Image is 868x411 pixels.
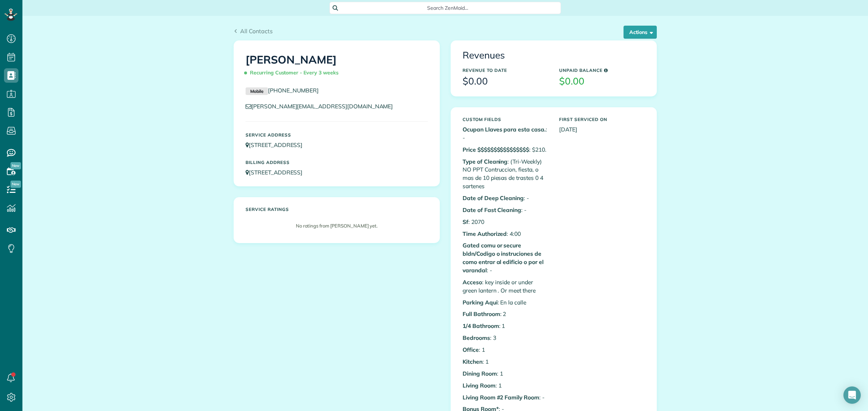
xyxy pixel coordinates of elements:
p: : - [463,206,548,214]
span: New [10,181,21,188]
span: New [10,162,21,169]
b: Sf [463,218,468,225]
h5: Service ratings [246,207,428,212]
b: Office [463,346,479,353]
p: : key inside or under green lantern . Or meet there [463,278,548,295]
b: Price $$$$$$$$$$$$$$$$ [463,146,529,153]
p: : - [463,194,548,202]
p: : 1 [463,322,548,330]
h3: Revenues [463,50,645,61]
b: Parking Aqui [463,299,498,306]
b: Full Bathroom [463,310,500,317]
b: 1/4 Bathroom [463,322,499,329]
b: Living Room #2 Family Room [463,394,539,401]
p: : 2070 [463,218,548,226]
b: Type of Cleaning [463,158,507,165]
span: All Contacts [240,27,273,35]
a: [STREET_ADDRESS] [246,141,309,148]
p: : 4:00 [463,230,548,238]
p: : - [463,125,548,142]
p: : 1 [463,346,548,354]
a: [PERSON_NAME][EMAIL_ADDRESS][DOMAIN_NAME] [246,103,400,110]
div: Open Intercom Messenger [843,386,861,404]
b: Gated comu or secure bldn/Codigo o instruciones de como entrar al edificio o por el varandal [463,242,544,274]
span: Recurring Customer - Every 3 weeks [246,66,341,79]
p: [DATE] [559,125,645,134]
a: All Contacts [234,27,273,35]
b: Acceso [463,278,482,286]
h5: Unpaid Balance [559,68,645,73]
a: [STREET_ADDRESS] [246,169,309,176]
p: : 3 [463,334,548,342]
h5: Custom Fields [463,117,548,122]
p: : 1 [463,369,548,378]
h1: [PERSON_NAME] [246,54,428,79]
b: Ocupan Llaves para esta casa. [463,126,546,133]
p: : $210. [463,146,548,154]
b: Date of Deep Cleaning [463,194,524,202]
a: Mobile[PHONE_NUMBER] [246,87,319,94]
b: Date of Fast Cleaning [463,206,521,213]
p: : 1 [463,358,548,366]
p: : - [463,241,548,274]
b: Dining Room [463,370,497,377]
h5: Billing Address [246,160,428,165]
button: Actions [624,26,657,39]
b: Bedrooms [463,334,490,341]
h5: Revenue to Date [463,68,548,73]
p: : 1 [463,381,548,390]
b: Living Room [463,382,495,389]
p: : (Tri-Weekly) NO PPT Contruccion, fiesta, o mas de 10 piesas de trastes 0 4 sartenes [463,157,548,190]
h5: Service Address [246,133,428,137]
h3: $0.00 [559,76,645,87]
p: : En la calle [463,298,548,307]
b: Kitchen [463,358,482,365]
p: : - [463,393,548,402]
p: : 2 [463,310,548,318]
h5: First Serviced On [559,117,645,122]
p: No ratings from [PERSON_NAME] yet. [249,222,424,229]
h3: $0.00 [463,76,548,87]
small: Mobile [246,87,268,95]
b: Time Authorized [463,230,507,237]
